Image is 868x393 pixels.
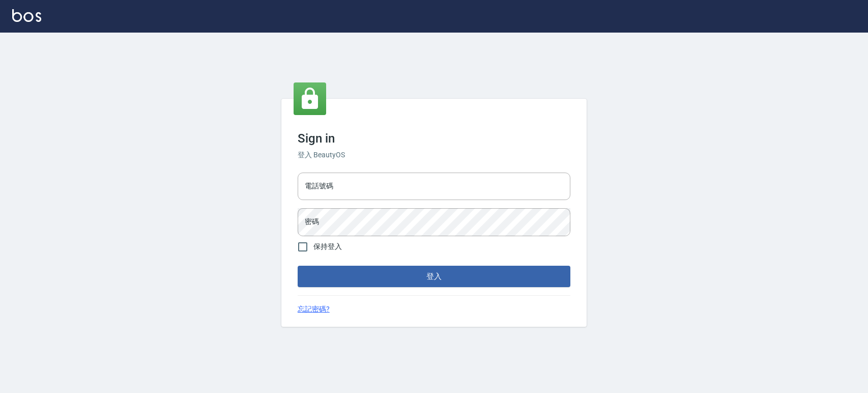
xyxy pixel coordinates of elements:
a: 忘記密碼? [298,304,330,315]
button: 登入 [298,266,570,287]
img: Logo [12,9,41,22]
h6: 登入 BeautyOS [298,150,570,160]
span: 保持登入 [313,241,342,252]
h3: Sign in [298,131,570,146]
